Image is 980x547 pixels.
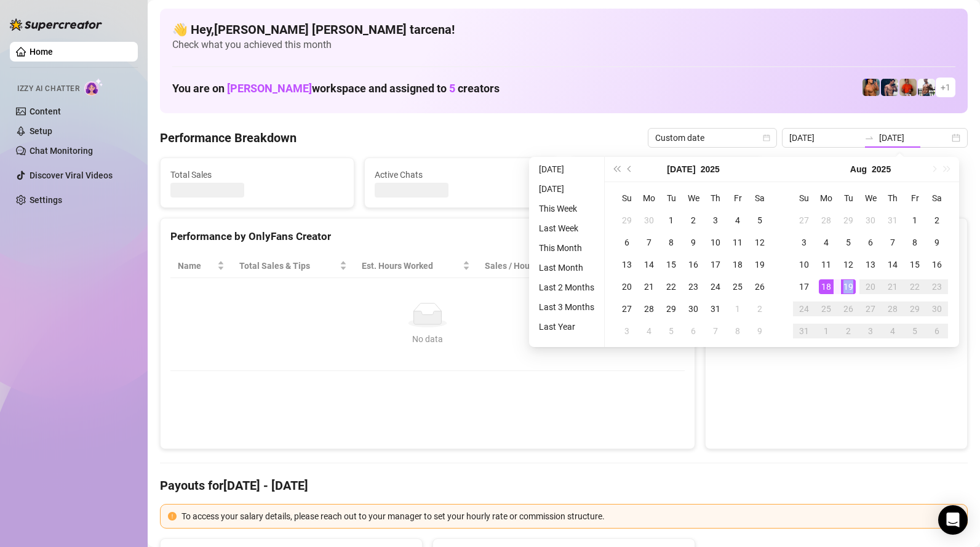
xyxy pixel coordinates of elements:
span: Custom date [655,129,770,147]
div: No data [183,332,672,346]
img: AI Chatter [84,78,103,96]
h4: 👋 Hey, [PERSON_NAME] [PERSON_NAME] tarcena ! [172,21,955,38]
th: Sales / Hour [477,254,570,278]
h1: You are on workspace and assigned to creators [172,82,500,95]
img: JG [862,79,880,96]
span: Messages Sent [580,168,753,182]
span: 5 [449,82,455,95]
div: To access your salary details, please reach out to your manager to set your hourly rate or commis... [181,509,960,523]
h4: Payouts for [DATE] - [DATE] [160,477,968,494]
div: Performance by OnlyFans Creator [170,228,685,245]
a: Setup [30,126,52,136]
span: [PERSON_NAME] [227,82,312,95]
input: Start date [789,131,859,145]
th: Name [170,254,232,278]
span: Name [178,259,215,273]
span: Check what you achieved this month [172,38,955,52]
a: Content [30,106,61,116]
span: exclamation-circle [168,512,177,521]
span: calendar [763,134,770,142]
h4: Performance Breakdown [160,129,297,146]
a: Settings [30,195,62,205]
img: Justin [899,79,917,96]
span: to [864,133,874,143]
a: Chat Monitoring [30,146,93,156]
div: Est. Hours Worked [362,259,460,273]
div: Open Intercom Messenger [938,505,968,535]
span: Izzy AI Chatter [17,83,79,95]
span: Active Chats [375,168,548,182]
span: Chat Conversion [578,259,667,273]
th: Total Sales & Tips [232,254,354,278]
th: Chat Conversion [570,254,685,278]
img: JUSTIN [918,79,935,96]
a: Home [30,47,53,57]
input: End date [879,131,949,145]
a: Discover Viral Videos [30,170,113,180]
span: swap-right [864,133,874,143]
div: Sales by OnlyFans Creator [715,228,957,245]
span: Total Sales & Tips [239,259,337,273]
span: + 1 [941,81,950,94]
span: Total Sales [170,168,344,182]
img: logo-BBDzfeDw.svg [10,18,102,31]
span: Sales / Hour [485,259,553,273]
img: Axel [881,79,898,96]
